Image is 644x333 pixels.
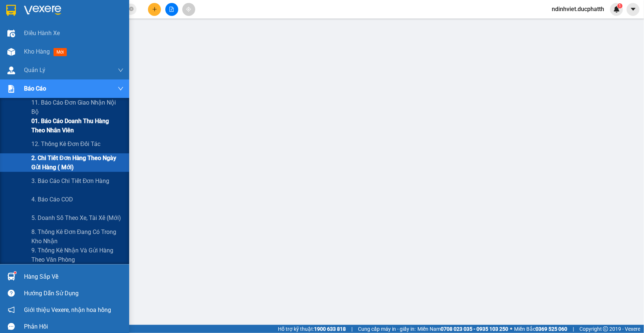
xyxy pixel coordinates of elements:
[630,6,637,13] span: caret-down
[617,3,623,9] sup: 1
[24,288,124,299] div: Hướng dẫn sử dụng
[546,4,610,14] span: ndinhviet.ducphatth
[8,306,15,313] span: notification
[24,84,46,93] span: Báo cáo
[186,7,191,12] span: aim
[24,321,124,332] div: Phản hồi
[627,3,640,16] button: caret-down
[24,65,45,75] span: Quản Lý
[31,176,110,186] span: 3. Báo cáo chi tiết đơn hàng
[7,30,15,37] img: warehouse-icon
[152,7,157,12] span: plus
[278,325,346,333] span: Hỗ trợ kỹ thuật:
[613,6,620,13] img: icon-new-feature
[31,246,124,264] span: 9. Thống kê nhận và gửi hàng theo văn phòng
[358,325,416,333] span: Cung cấp máy in - giấy in:
[514,325,567,333] span: Miền Bắc
[7,67,15,74] img: warehouse-icon
[31,116,124,135] span: 01. Báo cáo doanh thu hàng theo nhân viên
[8,290,15,297] span: question-circle
[129,7,134,11] span: close-circle
[31,153,124,172] span: 2. Chi tiết đơn hàng theo ngày gửi hàng ( mới)
[314,326,346,332] strong: 1900 633 818
[165,3,178,16] button: file-add
[510,327,512,330] span: ⚪️
[441,326,508,332] strong: 0708 023 035 - 0935 103 250
[7,273,15,281] img: warehouse-icon
[31,227,124,246] span: 8. Thống kê đơn đang có trong kho nhận
[31,195,73,204] span: 4. Báo cáo COD
[118,86,124,92] span: down
[14,272,16,274] sup: 1
[603,326,608,332] span: copyright
[182,3,195,16] button: aim
[31,98,124,116] span: 11. Báo cáo đơn giao nhận nội bộ
[24,28,60,38] span: Điều hành xe
[54,48,67,56] span: mới
[8,323,15,330] span: message
[24,48,50,55] span: Kho hàng
[169,7,174,12] span: file-add
[31,139,100,149] span: 12. Thống kê đơn đối tác
[7,85,15,93] img: solution-icon
[148,3,161,16] button: plus
[573,325,574,333] span: |
[6,5,16,16] img: logo-vxr
[31,213,121,222] span: 5. Doanh số theo xe, tài xế (mới)
[7,48,15,56] img: warehouse-icon
[129,6,134,13] span: close-circle
[351,325,352,333] span: |
[417,325,508,333] span: Miền Nam
[24,305,111,315] span: Giới thiệu Vexere, nhận hoa hồng
[118,67,124,73] span: down
[24,271,124,282] div: Hàng sắp về
[535,326,567,332] strong: 0369 525 060
[619,3,621,9] span: 1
